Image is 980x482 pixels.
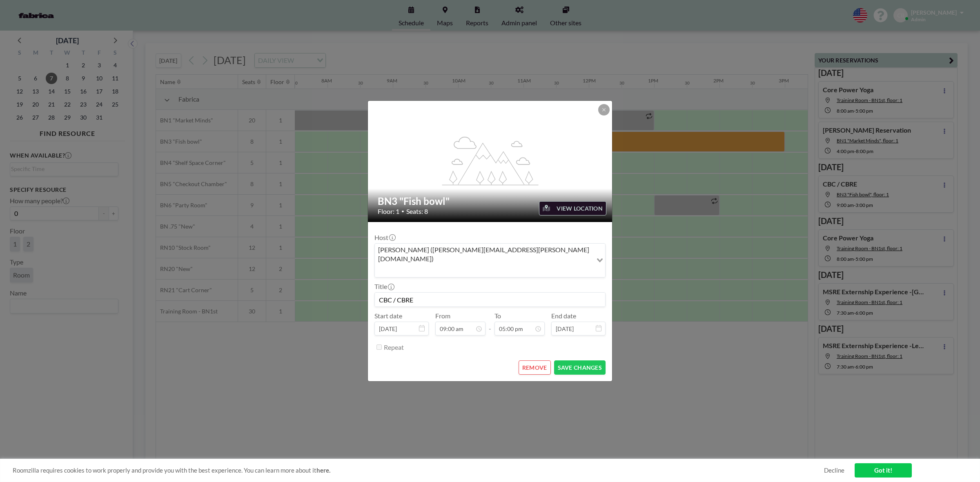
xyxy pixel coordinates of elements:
[554,360,606,375] button: SAVE CHANGES
[13,466,824,474] span: Roomzilla requires cookies to work properly and provide you with the best experience. You can lea...
[384,343,404,351] label: Repeat
[376,245,591,264] span: [PERSON_NAME] ([PERSON_NAME][EMAIL_ADDRESS][PERSON_NAME][DOMAIN_NAME])
[374,282,394,291] label: Title
[378,207,399,215] span: Floor: 1
[494,312,501,320] label: To
[401,208,404,214] span: •
[442,136,539,185] g: flex-grow: 1.2;
[375,244,605,278] div: Search for option
[551,312,576,320] label: End date
[316,466,330,474] a: here.
[435,312,450,320] label: From
[376,265,592,275] input: Search for option
[374,233,395,242] label: Host
[378,195,603,207] h2: BN3 "Fish bowl"
[406,207,428,215] span: Seats: 8
[855,463,912,478] a: Got it!
[539,201,606,215] button: VIEW LOCATION
[375,293,605,307] input: (No title)
[489,315,491,333] span: -
[824,466,844,474] a: Decline
[374,312,402,320] label: Start date
[519,360,551,375] button: REMOVE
